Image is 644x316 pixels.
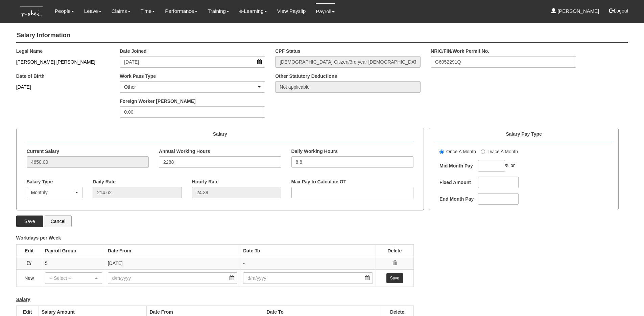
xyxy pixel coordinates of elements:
fieldset: Salary Pay Type [429,128,619,210]
th: Edit [16,244,42,257]
a: View Payslip [277,3,306,19]
input: Save [16,216,43,227]
a: Save [386,273,403,283]
label: Date Joined [120,48,146,54]
input: d/m/yyyy [243,272,373,284]
input: d/m/yyyy [108,272,237,284]
div: [PERSON_NAME] [PERSON_NAME] [16,56,110,68]
button: Logout [604,3,633,19]
label: Once A Month [439,148,476,155]
label: Twice A Month [481,148,518,155]
a: Leave [84,3,101,19]
button: Monthly [27,187,83,198]
label: Legal Name [16,48,43,54]
iframe: chat widget [616,289,637,309]
td: [DATE] [105,257,240,269]
label: Daily Rate [93,178,116,185]
td: - [240,257,376,269]
a: Performance [165,3,197,19]
label: Fixed Amount [439,179,477,186]
th: Payroll Group [42,244,105,257]
div: % or [434,160,613,172]
label: Date of Birth [16,73,45,80]
input: Twice A Month [481,150,485,154]
label: Salary Type [27,178,53,185]
div: Monthly [31,189,74,196]
h5: Salary Pay Type [434,132,613,137]
label: Other Statutory Deductions [275,73,337,80]
a: e-Learning [239,3,267,19]
input: d/m/yyyy [120,56,265,68]
a: Payroll [316,3,335,19]
label: Foreign Worker [PERSON_NAME] [120,98,196,105]
a: Training [208,3,229,19]
a: People [55,3,74,19]
u: Workdays per Week [16,235,61,241]
label: Work Pass Type [120,73,156,80]
label: Daily Working Hours [291,148,338,155]
a: [PERSON_NAME] [551,3,599,19]
label: Max Pay to Calculate OT [291,178,347,185]
label: CPF Status [275,48,301,54]
th: Date From [105,244,240,257]
a: Claims [112,3,130,19]
fieldset: Salary [16,128,424,210]
div: -- Select -- [49,275,94,281]
label: Hourly Rate [192,178,219,185]
h4: Salary Information [16,29,628,43]
th: Date To [240,244,376,257]
label: End Month Pay [439,196,477,202]
div: Other [124,84,257,90]
label: Annual Working Hours [159,148,210,155]
td: 5 [42,257,105,269]
td: New [16,269,42,287]
a: Time [141,3,155,19]
label: Mid Month Pay [439,162,477,169]
a: Cancel [45,216,72,227]
label: Current Salary [27,148,59,155]
input: Once A Month [439,150,444,154]
div: [DATE] [16,81,110,93]
u: Salary [16,297,30,302]
label: NRIC/FIN/Work Permit No. [431,48,489,54]
th: Delete [376,244,414,257]
h5: Salary [27,132,413,137]
button: -- Select -- [45,272,102,284]
button: Other [120,81,265,93]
